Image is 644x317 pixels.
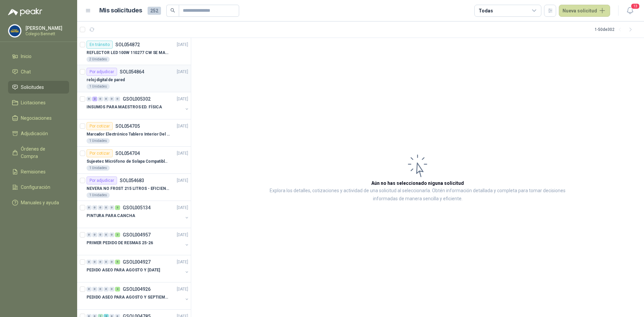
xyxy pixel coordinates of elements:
p: REFLECTOR LED 100W 110277 CW SE MARCA: PILA BY PHILIPS [87,50,170,56]
span: Licitaciones [21,99,46,106]
div: 0 [109,232,114,237]
div: 0 [104,260,109,264]
div: 0 [115,97,120,101]
div: 1 - 50 de 302 [595,24,636,35]
span: 252 [148,7,161,15]
span: Configuración [21,183,50,191]
div: 0 [87,97,92,101]
div: 1 Unidades [87,138,110,144]
p: PINTURA PARA CANCHA [87,213,135,219]
div: Por cotizar [87,122,113,130]
a: Adjudicación [8,127,69,140]
div: 3 [115,205,120,210]
div: 0 [98,205,103,210]
div: 0 [92,232,97,237]
div: 0 [109,287,114,292]
span: search [170,8,175,13]
a: Manuales y ayuda [8,196,69,209]
div: 3 [115,232,120,237]
p: [DATE] [177,69,188,75]
div: 0 [92,260,97,264]
div: 0 [98,287,103,292]
a: Por cotizarSOL054705[DATE] Marcador Electrónico Tablero Interior Del Día Del Juego Para Luchar, E... [77,119,191,147]
div: 1 Unidades [87,84,110,89]
a: 0 2 0 0 0 0 GSOL005302[DATE] INSUMOS PARA MAESTROS ED. FÍSICA [87,95,190,116]
div: 0 [109,97,114,101]
div: 0 [98,97,103,101]
a: 0 0 0 0 0 5 GSOL004927[DATE] PEDIDO ASEO PARA AGOSTO Y [DATE] [87,258,190,279]
p: [DATE] [177,259,188,265]
p: INSUMOS PARA MAESTROS ED. FÍSICA [87,104,162,110]
div: En tránsito [87,41,113,49]
p: PEDIDO ASEO PARA AGOSTO Y [DATE] [87,267,160,273]
p: SOL054704 [115,151,140,156]
p: [PERSON_NAME] [25,26,67,31]
p: [DATE] [177,42,188,48]
p: reloj digital de pared [87,77,125,83]
div: 0 [104,287,109,292]
a: Configuración [8,181,69,194]
a: Órdenes de Compra [8,143,69,163]
p: GSOL004957 [123,232,151,237]
p: Marcador Electrónico Tablero Interior Del Día Del Juego Para Luchar, El Baloncesto O El Voleibol [87,131,170,138]
span: Negociaciones [21,114,52,122]
h3: Aún no has seleccionado niguna solicitud [371,179,464,187]
a: Licitaciones [8,96,69,109]
span: Remisiones [21,168,46,175]
a: 0 0 0 0 0 3 GSOL004957[DATE] PRIMER PEDIDO DE RESMAS 25-26 [87,231,190,252]
div: 0 [109,205,114,210]
div: Por adjudicar [87,68,117,76]
div: Por adjudicar [87,176,117,184]
p: [DATE] [177,123,188,129]
span: Órdenes de Compra [21,145,63,160]
p: [DATE] [177,205,188,211]
div: 0 [87,232,92,237]
div: 0 [109,260,114,264]
span: 13 [631,3,640,9]
div: Por cotizar [87,149,113,157]
div: 2 [115,287,120,292]
span: Adjudicación [21,130,48,137]
a: Por cotizarSOL054704[DATE] Sujeetec Micrófono de Solapa Compatible con AKG [PERSON_NAME] Transmis... [77,147,191,174]
a: Remisiones [8,165,69,178]
div: 0 [92,287,97,292]
h1: Mis solicitudes [99,6,142,15]
p: [DATE] [177,177,188,184]
div: 2 Unidades [87,57,110,62]
a: Negociaciones [8,112,69,124]
div: 0 [98,260,103,264]
a: 0 0 0 0 0 3 GSOL005134[DATE] PINTURA PARA CANCHA [87,204,190,225]
span: Inicio [21,53,32,60]
a: 0 0 0 0 0 2 GSOL004926[DATE] PEDIDO ASEO PARA AGOSTO Y SEPTIEMBRE [87,285,190,307]
a: En tránsitoSOL054872[DATE] REFLECTOR LED 100W 110277 CW SE MARCA: PILA BY PHILIPS2 Unidades [77,38,191,65]
a: Solicitudes [8,81,69,94]
div: 0 [92,205,97,210]
p: Sujeetec Micrófono de Solapa Compatible con AKG [PERSON_NAME] Transmisor inalámbrico - [87,158,170,165]
span: Manuales y ayuda [21,199,59,206]
img: Company Logo [8,24,21,37]
a: Por adjudicarSOL054864[DATE] reloj digital de pared1 Unidades [77,65,191,92]
span: Solicitudes [21,84,44,91]
p: PEDIDO ASEO PARA AGOSTO Y SEPTIEMBRE [87,294,170,301]
div: 1 Unidades [87,193,110,198]
p: Explora los detalles, cotizaciones y actividad de una solicitud al seleccionarla. Obtén informaci... [258,187,577,203]
p: Colegio Bennett [25,32,67,36]
p: GSOL005134 [123,205,151,210]
div: 0 [87,260,92,264]
p: NEVERA NO FROST 215 LITROS - EFICIENCIA ENERGETICA A [87,186,170,192]
p: SOL054683 [120,178,144,183]
p: PRIMER PEDIDO DE RESMAS 25-26 [87,240,153,246]
div: 0 [104,97,109,101]
button: 13 [624,5,636,17]
img: Logo peakr [8,8,42,16]
div: 0 [104,232,109,237]
div: 5 [115,260,120,264]
a: Por adjudicarSOL054683[DATE] NEVERA NO FROST 215 LITROS - EFICIENCIA ENERGETICA A1 Unidades [77,174,191,201]
div: 2 [92,97,97,101]
p: [DATE] [177,232,188,238]
a: Inicio [8,50,69,63]
p: [DATE] [177,96,188,102]
p: SOL054864 [120,69,144,74]
div: 0 [87,205,92,210]
div: 1 Unidades [87,165,110,171]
